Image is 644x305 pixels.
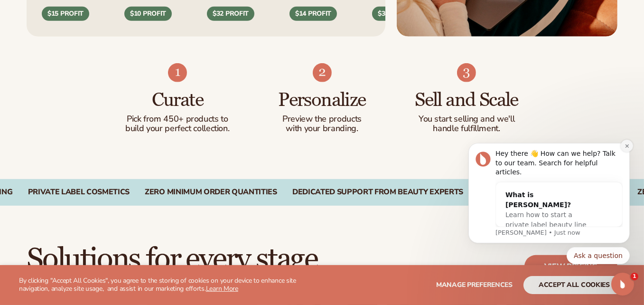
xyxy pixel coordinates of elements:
[413,124,520,133] p: handle fulfillment.
[168,63,187,82] img: Shopify Image 4
[124,114,231,133] p: Pick from 450+ products to build your perfect collection.
[436,276,513,294] button: Manage preferences
[457,63,476,82] img: Shopify Image 6
[289,7,337,21] div: $14 PROFIT
[269,114,375,124] p: Preview the products
[372,7,420,21] div: $35 PROFIT
[124,90,231,111] h3: Curate
[269,124,375,133] p: with your branding.
[42,7,89,21] div: $15 PROFIT
[269,90,375,111] h3: Personalize
[436,280,513,289] span: Manage preferences
[413,90,520,111] h3: Sell and Scale
[28,188,130,197] div: PRIVATE LABEL COSMETICS
[19,277,319,293] p: By clicking "Accept All Cookies", you agree to the storing of cookies on your device to enhance s...
[206,284,238,293] a: Learn More
[313,63,332,82] img: Shopify Image 5
[454,122,644,279] iframe: Intercom notifications message
[145,188,277,197] div: ZERO MINIMUM ORDER QUANTITIES
[27,244,317,276] h2: Solutions for every stage
[631,273,638,280] span: 1
[292,188,463,197] div: DEDICATED SUPPORT FROM BEAUTY EXPERTS
[611,273,634,295] iframe: Intercom live chat
[124,7,172,21] div: $10 PROFIT
[413,114,520,124] p: You start selling and we'll
[207,7,254,21] div: $32 PROFIT
[523,276,625,294] button: accept all cookies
